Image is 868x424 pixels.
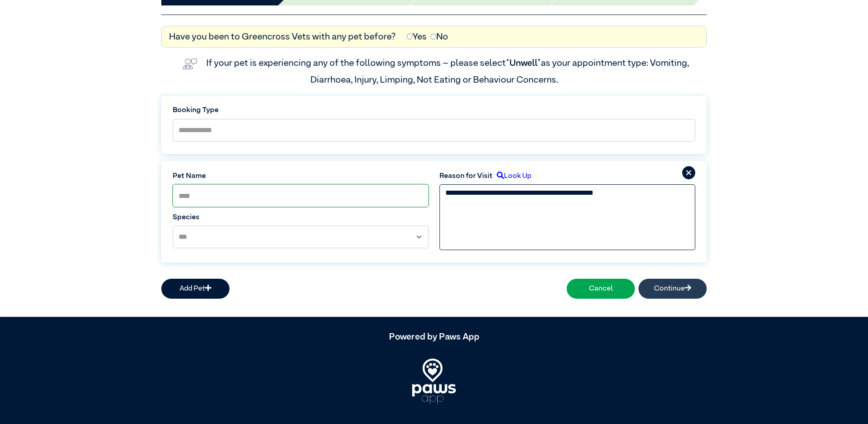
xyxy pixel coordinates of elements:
[639,279,707,299] button: Continue
[173,212,429,223] label: Species
[173,105,695,116] label: Booking Type
[407,30,427,44] label: Yes
[206,59,691,84] label: If your pet is experiencing any of the following symptoms – please select as your appointment typ...
[173,171,429,182] label: Pet Name
[412,359,456,404] img: PawsApp
[179,55,201,73] img: vet
[169,30,396,44] label: Have you been to Greencross Vets with any pet before?
[439,171,493,182] label: Reason for Visit
[506,59,541,68] span: “Unwell”
[161,331,707,342] h5: Powered by Paws App
[430,34,436,39] input: No
[161,279,229,299] button: Add Pet
[567,279,635,299] button: Cancel
[407,34,413,39] input: Yes
[493,171,531,182] label: Look Up
[430,30,448,44] label: No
